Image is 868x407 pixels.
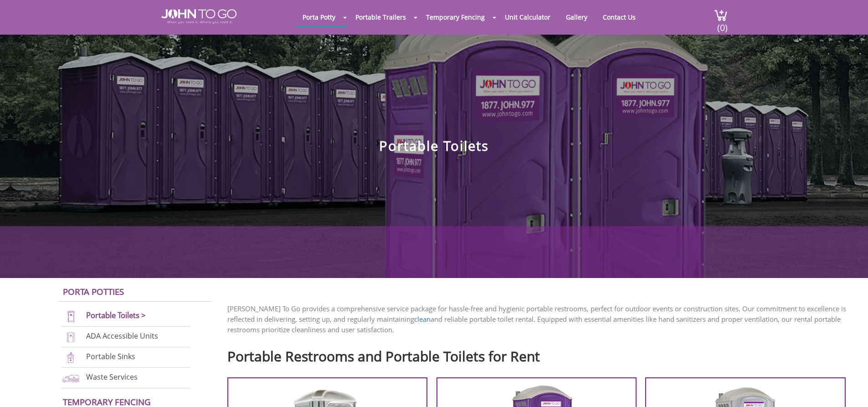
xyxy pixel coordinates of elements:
img: portable-sinks-new.png [61,351,81,364]
img: ADA-units-new.png [61,331,81,343]
img: waste-services-new.png [61,372,81,384]
a: Portable Sinks [86,351,135,361]
button: Live Chat [832,371,868,407]
a: Portable Toilets > [86,310,146,320]
a: Contact Us [596,8,642,26]
a: Porta Potties [63,286,124,297]
a: Temporary Fencing [419,8,492,26]
a: Unit Calculator [498,8,557,26]
a: Portable Trailers [349,8,413,26]
img: JOHN to go [161,9,236,24]
p: [PERSON_NAME] To Go provides a comprehensive service package for hassle-free and hygienic portabl... [227,304,854,335]
img: cart a [714,9,728,21]
a: Porta Potty [296,8,342,26]
h2: Portable Restrooms and Portable Toilets for Rent [227,344,854,364]
a: Waste Services [86,372,138,382]
a: clean [414,314,431,324]
span: (0) [717,14,728,34]
a: Gallery [559,8,594,26]
img: portable-toilets-new.png [61,310,81,323]
a: ADA Accessible Units [86,331,158,341]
